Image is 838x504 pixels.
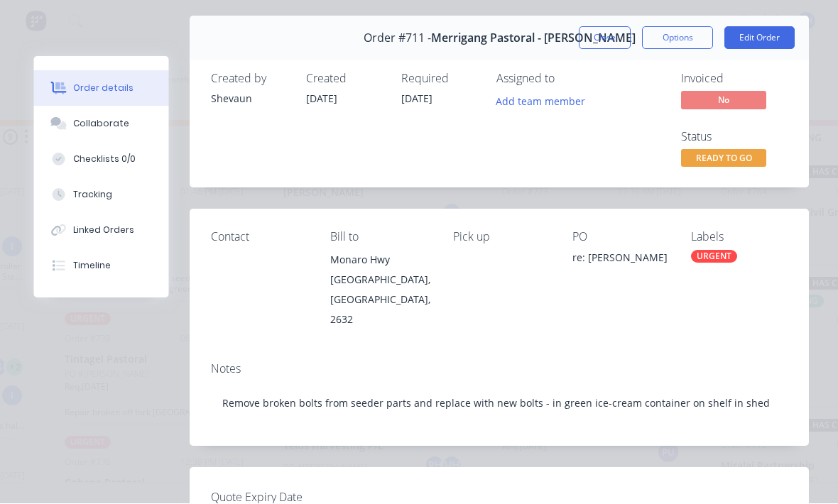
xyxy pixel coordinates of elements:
[212,92,290,106] div: Shevaun
[74,260,111,273] div: Timeline
[74,118,130,131] div: Collaborate
[34,106,169,142] button: Collaborate
[212,231,308,244] div: Contact
[682,72,788,86] div: Invoiced
[34,213,169,248] button: Linked Orders
[489,92,594,111] button: Add team member
[573,231,670,244] div: PO
[497,72,639,86] div: Assigned to
[331,251,431,270] div: Monaro Hwy
[682,92,767,109] span: No
[682,150,767,171] button: READY TO GO
[212,72,290,86] div: Created by
[497,92,594,111] button: Add team member
[682,131,788,144] div: Status
[402,92,433,106] span: [DATE]
[725,27,795,50] button: Edit Order
[692,251,738,263] div: URGENT
[643,27,714,50] button: Options
[682,150,767,168] span: READY TO GO
[307,72,385,86] div: Created
[74,82,134,95] div: Order details
[432,32,636,45] span: Merrigang Pastoral - [PERSON_NAME]
[402,72,480,86] div: Required
[331,270,431,330] div: [GEOGRAPHIC_DATA], [GEOGRAPHIC_DATA], 2632
[34,177,169,213] button: Tracking
[331,231,431,244] div: Bill to
[692,231,788,244] div: Labels
[579,27,631,50] button: Close
[331,251,431,330] div: Monaro Hwy[GEOGRAPHIC_DATA], [GEOGRAPHIC_DATA], 2632
[307,92,338,106] span: [DATE]
[573,251,670,270] div: re: [PERSON_NAME]
[74,153,136,166] div: Checklists 0/0
[74,224,135,237] div: Linked Orders
[212,363,788,376] div: Notes
[34,71,169,106] button: Order details
[34,142,169,177] button: Checklists 0/0
[34,248,169,284] button: Timeline
[74,189,113,202] div: Tracking
[212,382,788,425] div: Remove broken bolts from seeder parts and replace with new bolts - in green ice-cream container o...
[454,231,550,244] div: Pick up
[364,32,432,45] span: Order #711 -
